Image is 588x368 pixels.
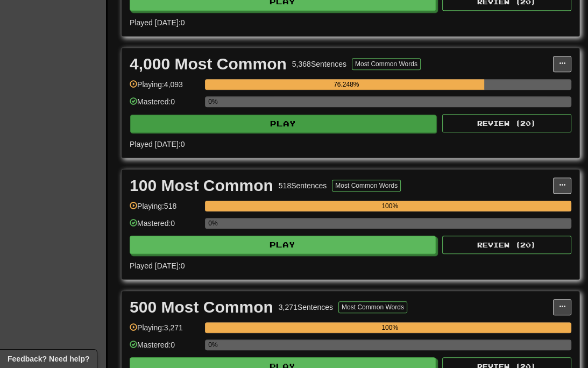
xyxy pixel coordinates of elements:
div: 500 Most Common [130,299,273,315]
div: Mastered: 0 [130,218,200,236]
button: Most Common Words [352,58,421,70]
button: Play [130,236,436,254]
button: Most Common Words [332,180,401,192]
div: 100% [208,322,571,333]
div: Mastered: 0 [130,96,200,114]
div: Playing: 3,271 [130,322,200,340]
div: Playing: 518 [130,201,200,218]
span: Open feedback widget [8,353,89,364]
button: Most Common Words [338,301,407,313]
div: 76.248% [208,79,484,90]
div: Playing: 4,093 [130,79,200,97]
button: Play [130,115,436,133]
div: 518 Sentences [279,180,327,191]
div: 3,271 Sentences [279,302,333,313]
div: 100 Most Common [130,178,273,194]
span: Played [DATE]: 0 [130,140,185,148]
button: Review (20) [442,236,571,254]
div: 100% [208,201,571,211]
button: Review (20) [442,114,571,132]
span: Played [DATE]: 0 [130,18,185,27]
div: 4,000 Most Common [130,56,287,72]
div: 5,368 Sentences [292,59,346,69]
span: Played [DATE]: 0 [130,261,185,270]
div: Mastered: 0 [130,339,200,357]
